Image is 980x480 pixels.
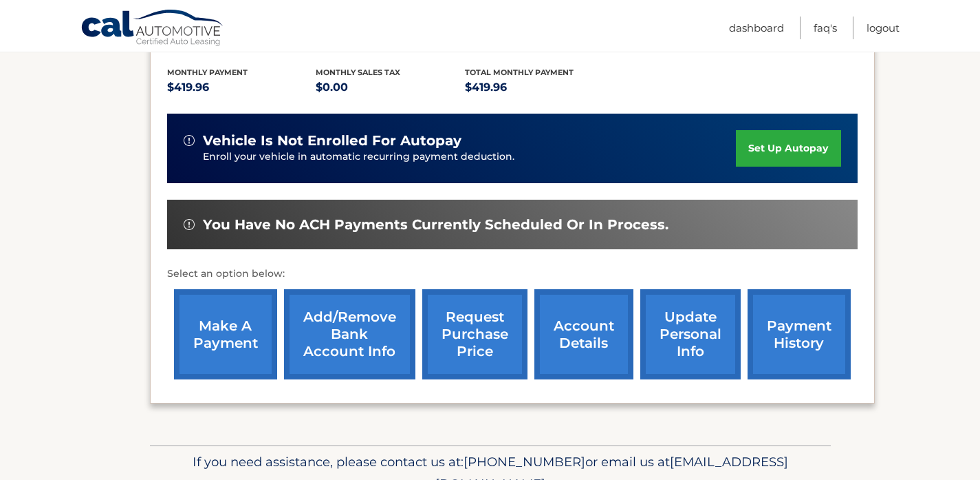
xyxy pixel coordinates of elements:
a: payment history [748,289,851,379]
a: Logout [867,17,900,39]
a: set up autopay [736,130,840,167]
a: Add/Remove bank account info [284,289,415,379]
a: update personal info [640,289,741,379]
a: Cal Automotive [80,9,225,49]
img: alert-white.svg [184,219,195,230]
img: alert-white.svg [184,135,195,146]
span: vehicle is not enrolled for autopay [203,132,461,149]
p: $419.96 [167,78,316,97]
p: Select an option below: [167,266,858,282]
span: Monthly sales Tax [316,67,400,77]
p: Enroll your vehicle in automatic recurring payment deduction. [203,149,737,165]
a: account details [534,289,633,379]
span: Total Monthly Payment [465,67,574,77]
a: make a payment [174,289,277,379]
span: Monthly Payment [167,67,248,77]
span: You have no ACH payments currently scheduled or in process. [203,216,668,233]
a: request purchase price [422,289,527,379]
p: $419.96 [465,78,614,97]
a: Dashboard [729,17,784,39]
a: FAQ's [814,17,837,39]
p: $0.00 [316,78,465,97]
span: [PHONE_NUMBER] [464,454,585,470]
